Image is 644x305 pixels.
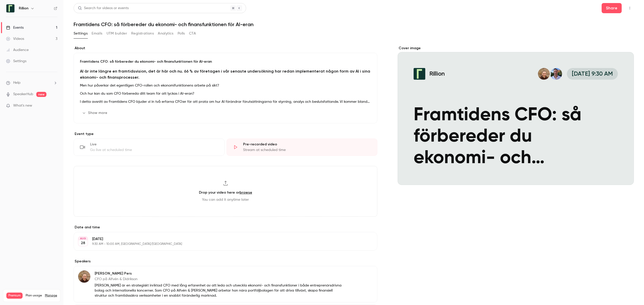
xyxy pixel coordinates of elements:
a: Manage [45,294,57,298]
label: Date and time [74,225,377,230]
h2: AI är inte längre en framtidsvision, det är här och nu. 66 % av företagen i vår senaste undersökn... [80,68,371,80]
a: SpeakerHub [13,92,33,97]
p: [PERSON_NAME] Pers [95,271,344,276]
p: [DATE] [92,236,350,242]
div: AUG [78,237,88,240]
section: Cover image [398,46,634,185]
p: Event type [74,131,377,137]
label: Cover image [398,46,634,51]
h6: Rillion [19,6,28,11]
span: Premium [6,293,23,299]
div: Stream at scheduled time [243,147,371,152]
label: About [74,46,377,51]
img: Monika Pers [78,270,90,283]
button: Polls [178,29,185,38]
div: Live [90,142,218,147]
span: You can add it anytime later [202,197,249,202]
div: Pre-recorded videoStream at scheduled time [227,139,378,156]
span: Help [13,80,21,86]
span: new [36,92,46,97]
button: Settings [74,29,88,38]
p: Men hur påverkar det egentligen CFO-rollen och ekonomifunktionens arbete på sikt? [80,82,371,89]
button: Analytics [158,29,174,38]
button: CTA [189,29,196,38]
img: Rillion [6,4,14,12]
div: Videos [6,36,24,41]
p: CFO på Alfvén & Didrikson [95,277,344,282]
h1: Framtidens CFO: så förbereder du ekonomi- och finansfunktionen för AI-eran​ [74,21,634,27]
iframe: Noticeable Trigger [51,104,57,108]
span: Plan usage [26,294,42,298]
div: LiveGo live at scheduled time [74,139,225,156]
p: 9:30 AM - 10:00 AM, [GEOGRAPHIC_DATA]/[GEOGRAPHIC_DATA] [92,242,350,246]
a: browse [240,190,252,195]
li: help-dropdown-opener [6,80,57,86]
div: Pre-recorded video [243,142,371,147]
button: Share [602,3,622,13]
p: [PERSON_NAME] är en strategiskt inriktad CFO med lång erfarenhet av att leda och utveckla ekonomi... [95,283,344,298]
div: Events [6,25,24,30]
div: Audience [6,47,29,53]
div: Settings [6,59,26,64]
p: Och hur kan du som CFO förbereda ditt team för att lyckas i AI-eran? [80,91,371,97]
p: Framtidens CFO: så förbereder du ekonomi- och finansfunktionen för AI-eran​ [80,59,371,64]
div: Go live at scheduled time [90,147,218,152]
p: 28 [81,241,85,246]
button: Emails [92,29,102,38]
button: Registrations [131,29,154,38]
button: UTM builder [107,29,127,38]
label: Speakers [74,259,377,264]
h3: Drop your video here or [199,190,252,195]
div: Search for videos or events [78,6,129,11]
button: Show more [80,109,110,117]
div: Monika Pers[PERSON_NAME] PersCFO på Alfvén & Didrikson[PERSON_NAME] är en strategiskt inriktad CF... [74,266,377,302]
p: I detta avsnitt av Framtidens CFO bjuder vi in två erfarna CFO:er för att prata om hur AI förändr... [80,99,371,105]
span: What's new [13,103,32,108]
